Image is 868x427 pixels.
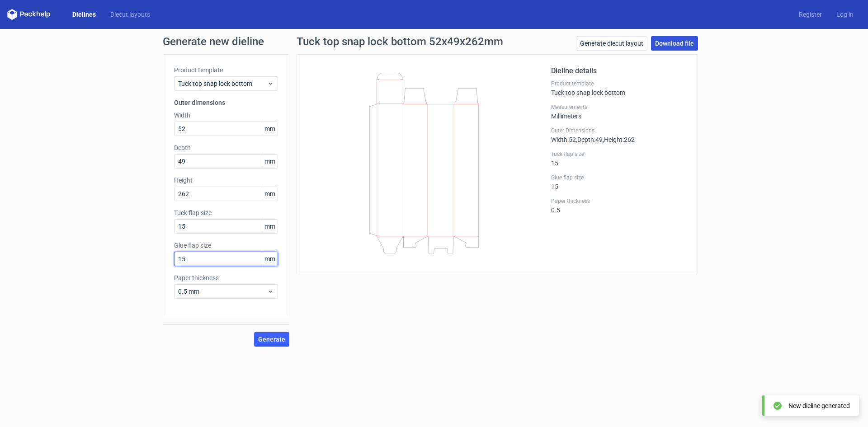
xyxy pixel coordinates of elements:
label: Paper thickness [551,197,687,205]
a: Log in [829,10,861,19]
div: Millimeters [551,103,687,120]
span: , Depth : 49 [576,136,603,143]
span: mm [262,220,278,233]
a: Register [792,10,829,19]
label: Tuck flap size [174,208,278,217]
h1: Generate new dieline [163,36,705,47]
span: Generate [258,336,285,343]
a: Generate diecut layout [576,36,647,51]
div: 15 [551,174,687,190]
label: Measurements [551,103,687,111]
div: New dieline generated [788,401,850,410]
span: 0.5 mm [178,287,267,296]
span: mm [262,155,278,168]
a: Diecut layouts [103,10,157,19]
span: mm [262,187,278,201]
label: Depth [174,143,278,152]
label: Paper thickness [174,273,278,282]
button: Generate [254,332,289,347]
label: Tuck flap size [551,150,687,158]
span: , Height : 262 [603,136,635,143]
a: Dielines [65,10,103,19]
a: Download file [651,36,698,51]
label: Outer Dimensions [551,127,687,134]
h2: Dieline details [551,66,687,76]
span: mm [262,252,278,266]
div: 0.5 [551,197,687,214]
h3: Outer dimensions [174,98,278,107]
label: Product template [551,80,687,87]
span: Tuck top snap lock bottom [178,79,267,88]
label: Glue flap size [551,174,687,181]
label: Width [174,111,278,120]
label: Product template [174,66,278,75]
div: 15 [551,150,687,167]
span: Width : 52 [551,136,576,143]
span: mm [262,122,278,136]
div: Tuck top snap lock bottom [551,80,687,96]
label: Height [174,176,278,185]
h1: Tuck top snap lock bottom 52x49x262mm [297,36,503,47]
label: Glue flap size [174,241,278,250]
